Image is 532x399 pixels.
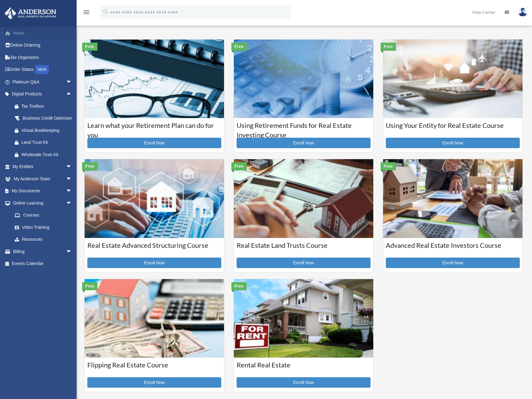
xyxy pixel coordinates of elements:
[237,360,370,376] h3: Rental Real Estate
[4,27,81,39] a: Home
[4,39,81,52] a: Online Ordering
[237,241,370,256] h3: Real Estate Land Trusts Course
[102,8,109,15] i: search
[231,282,247,290] div: Free
[82,162,97,170] div: Free
[9,136,81,149] a: Land Trust Kit
[87,121,221,136] h3: Learn what your Retirement Plan can do for you
[4,245,81,258] a: Billingarrow_drop_down
[381,162,396,170] div: Free
[237,258,370,268] a: Enroll Now
[4,76,81,88] a: Platinum Q&Aarrow_drop_down
[386,138,520,148] a: Enroll Now
[82,282,97,290] div: Free
[237,377,370,388] a: Enroll Now
[231,162,247,170] div: Free
[21,139,74,146] div: Land Trust Kit
[66,185,78,198] span: arrow_drop_down
[9,221,81,233] a: Video Training
[66,76,78,88] span: arrow_drop_down
[21,114,74,122] div: Business Credit Optimizer
[87,258,221,268] a: Enroll Now
[231,43,247,51] div: Free
[9,100,81,112] a: Tax Toolbox
[9,124,81,136] a: Virtual Bookkeeping
[4,173,81,185] a: My Anderson Teamarrow_drop_down
[21,151,74,159] div: Wholesale Trust Kit
[21,102,74,110] div: Tax Toolbox
[87,377,221,388] a: Enroll Now
[66,197,78,209] span: arrow_drop_down
[518,8,527,17] img: User Pic
[9,112,81,125] a: Business Credit Optimizer
[82,43,97,51] div: Free
[66,173,78,185] span: arrow_drop_down
[83,9,90,16] i: menu
[66,88,78,101] span: arrow_drop_up
[386,258,520,268] a: Enroll Now
[386,241,520,256] h3: Advanced Real Estate Investors Course
[237,138,370,148] a: Enroll Now
[66,161,78,173] span: arrow_drop_down
[386,121,520,136] h3: Using Your Entity for Real Estate Course
[4,51,81,63] a: Tax Organizers
[66,245,78,258] span: arrow_drop_down
[87,138,221,148] a: Enroll Now
[9,233,81,246] a: Resources
[237,121,370,136] h3: Using Retirement Funds for Real Estate Investing Course
[4,161,81,173] a: My Entitiesarrow_drop_down
[381,43,396,51] div: Free
[21,127,74,134] div: Virtual Bookkeeping
[3,7,58,19] img: Anderson Advisors Platinum Portal
[83,11,90,16] a: menu
[4,185,81,197] a: My Documentsarrow_drop_down
[4,88,81,100] a: Digital Productsarrow_drop_up
[4,197,81,209] a: Online Learningarrow_drop_down
[4,258,81,270] a: Events Calendar
[4,63,81,76] a: Order StatusNEW
[9,209,78,221] a: Courses
[9,148,81,161] a: Wholesale Trust Kit
[87,360,221,376] h3: Flipping Real Estate Course
[87,241,221,256] h3: Real Estate Advanced Structuring Course
[35,65,49,74] div: NEW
